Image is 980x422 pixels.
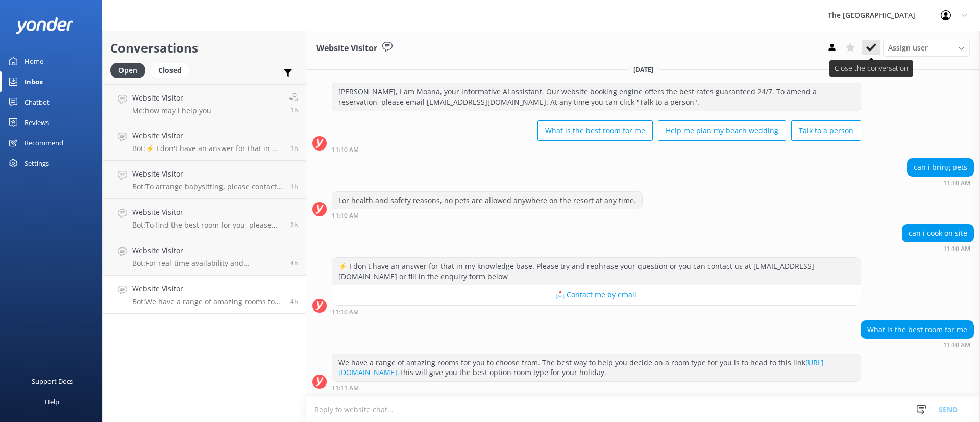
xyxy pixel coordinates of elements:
[316,42,377,55] h3: Website Visitor
[332,309,359,315] strong: 11:10 AM
[888,42,928,54] span: Assign user
[103,84,306,122] a: Website VisitorMe:how may i help you1h
[110,64,151,76] a: Open
[15,17,74,34] img: yonder-white-logo.png
[290,106,298,114] span: Aug 25 2025 02:15pm (UTC -10:00) Pacific/Honolulu
[24,92,50,112] div: Chatbot
[132,297,283,306] p: Bot: We have a range of amazing rooms for you to choose from. The best way to help you decide on ...
[338,358,824,378] a: [URL][DOMAIN_NAME].
[132,144,283,153] p: Bot: ⚡ I don't have an answer for that in my knowledge base. Please try and rephrase your questio...
[132,207,283,218] h4: Website Visitor
[103,199,306,237] a: Website VisitorBot:To find the best room for you, please visit this link for a personalised recom...
[290,259,298,267] span: Aug 25 2025 11:11am (UTC -10:00) Pacific/Honolulu
[132,245,283,256] h4: Website Visitor
[151,63,189,78] div: Closed
[943,180,970,186] strong: 11:10 AM
[132,92,211,104] h4: Website Visitor
[132,168,283,180] h4: Website Visitor
[902,245,974,252] div: Aug 25 2025 11:10am (UTC -10:00) Pacific/Honolulu
[332,384,861,391] div: Aug 25 2025 11:11am (UTC -10:00) Pacific/Honolulu
[132,130,283,141] h4: Website Visitor
[332,308,861,315] div: Aug 25 2025 11:10am (UTC -10:00) Pacific/Honolulu
[791,120,861,141] button: Talk to a person
[902,225,973,242] div: can i cook on site
[132,259,283,268] p: Bot: For real-time availability and accommodation bookings from [DATE] to [DATE], please visit [U...
[45,391,59,412] div: Help
[24,112,49,133] div: Reviews
[132,182,283,191] p: Bot: To arrange babysitting, please contact The Rarotongan’s Reception by dialing 0 or pressing t...
[103,237,306,276] a: Website VisitorBot:For real-time availability and accommodation bookings from [DATE] to [DATE], p...
[132,220,283,230] p: Bot: To find the best room for you, please visit this link for a personalised recommendation: [UR...
[908,159,973,176] div: can i bring pets
[290,220,298,229] span: Aug 25 2025 01:22pm (UTC -10:00) Pacific/Honolulu
[332,285,861,305] button: 📩 Contact me by email
[290,297,298,306] span: Aug 25 2025 11:10am (UTC -10:00) Pacific/Honolulu
[24,153,49,173] div: Settings
[332,258,861,285] div: ⚡ I don't have an answer for that in my knowledge base. Please try and rephrase your question or ...
[24,71,43,92] div: Inbox
[110,38,298,58] h2: Conversations
[658,120,786,141] button: Help me plan my beach wedding
[332,147,359,153] strong: 11:10 AM
[861,341,974,349] div: Aug 25 2025 11:10am (UTC -10:00) Pacific/Honolulu
[861,321,973,338] div: What is the best room for me
[883,40,970,56] div: Assign User
[290,144,298,153] span: Aug 25 2025 02:11pm (UTC -10:00) Pacific/Honolulu
[332,385,359,391] strong: 11:11 AM
[332,354,861,381] div: We have a range of amazing rooms for you to choose from. The best way to help you decide on a roo...
[332,213,359,219] strong: 11:10 AM
[32,371,73,391] div: Support Docs
[110,63,145,78] div: Open
[332,192,642,209] div: For health and safety reasons, no pets are allowed anywhere on the resort at any time.
[103,122,306,161] a: Website VisitorBot:⚡ I don't have an answer for that in my knowledge base. Please try and rephras...
[151,64,194,76] a: Closed
[332,146,861,153] div: Aug 25 2025 11:10am (UTC -10:00) Pacific/Honolulu
[332,83,861,110] div: [PERSON_NAME], I am Moana, your informative AI assistant. Our website booking engine offers the b...
[103,161,306,199] a: Website VisitorBot:To arrange babysitting, please contact The Rarotongan’s Reception by dialing 0...
[132,283,283,294] h4: Website Visitor
[103,276,306,314] a: Website VisitorBot:We have a range of amazing rooms for you to choose from. The best way to help ...
[907,179,974,186] div: Aug 25 2025 11:10am (UTC -10:00) Pacific/Honolulu
[627,65,659,74] span: [DATE]
[132,106,211,115] p: Me: how may i help you
[24,133,63,153] div: Recommend
[24,51,43,71] div: Home
[537,120,653,141] button: What is the best room for me
[332,212,643,219] div: Aug 25 2025 11:10am (UTC -10:00) Pacific/Honolulu
[290,182,298,191] span: Aug 25 2025 02:02pm (UTC -10:00) Pacific/Honolulu
[943,342,970,349] strong: 11:10 AM
[943,246,970,252] strong: 11:10 AM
